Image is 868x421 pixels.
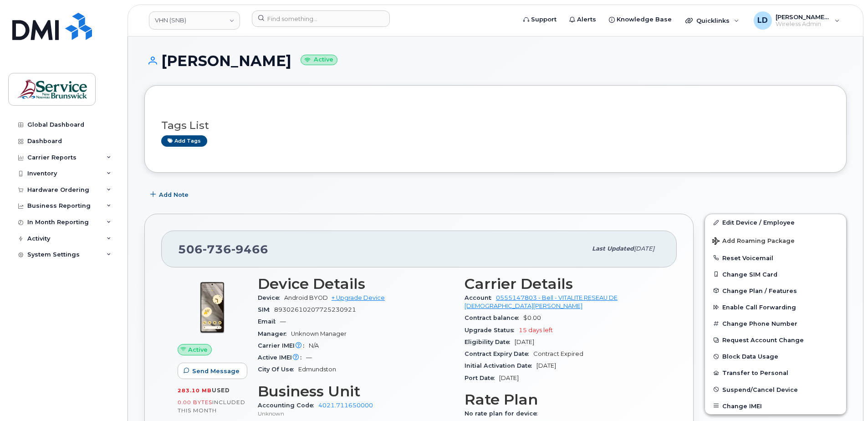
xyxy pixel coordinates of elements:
span: Eligibility Date [465,339,515,345]
span: Contract Expiry Date [465,350,533,357]
button: Send Message [178,363,247,379]
span: Add Note [159,190,189,199]
button: Change SIM Card [705,266,846,282]
span: 9466 [231,242,268,256]
h3: Business Unit [258,383,454,400]
h3: Device Details [258,276,454,292]
p: Unknown [258,410,454,417]
img: unnamed.png [185,280,240,335]
span: City Of Use [258,366,298,373]
span: Manager [258,330,291,337]
button: Add Note [144,186,196,203]
span: SIM [258,306,274,313]
span: used [212,387,230,394]
span: Unknown Manager [291,330,347,337]
span: 15 days left [519,327,553,334]
span: Add Roaming Package [712,237,795,246]
h3: Tags List [161,120,830,131]
span: Edmundston [298,366,336,373]
span: No rate plan for device [465,410,542,417]
span: Active [188,345,208,354]
span: Email [258,318,280,325]
button: Request Account Change [705,332,846,348]
span: 0.00 Bytes [178,399,212,406]
span: Suspend/Cancel Device [722,386,798,393]
span: Active IMEI [258,354,306,361]
button: Add Roaming Package [705,231,846,250]
button: Block Data Usage [705,348,846,365]
button: Suspend/Cancel Device [705,381,846,398]
button: Change Phone Number [705,315,846,332]
span: Account [465,294,496,301]
span: [DATE] [499,375,519,381]
span: Carrier IMEI [258,342,309,349]
span: Accounting Code [258,402,318,409]
a: 0555147803 - Bell - VITALITE RESEAU DE [DEMOGRAPHIC_DATA][PERSON_NAME] [465,294,618,309]
span: Send Message [192,367,240,375]
span: [DATE] [515,339,534,345]
small: Active [301,55,337,65]
span: Upgrade Status [465,327,519,334]
span: $0.00 [523,314,541,321]
span: Enable Call Forwarding [722,304,796,311]
span: — [306,354,312,361]
span: Android BYOD [284,294,328,301]
span: 736 [203,242,231,256]
button: Change IMEI [705,398,846,414]
a: Edit Device / Employee [705,214,846,231]
span: N/A [309,342,319,349]
span: 283.10 MB [178,387,212,394]
span: [DATE] [634,245,654,252]
button: Transfer to Personal [705,365,846,381]
span: [DATE] [536,362,556,369]
span: Device [258,294,284,301]
span: Change Plan / Features [722,287,797,294]
span: Contract Expired [533,350,583,357]
span: Contract balance [465,314,523,321]
button: Reset Voicemail [705,250,846,266]
h3: Carrier Details [465,276,660,292]
button: Enable Call Forwarding [705,299,846,315]
a: + Upgrade Device [332,294,385,301]
a: Add tags [161,135,207,147]
span: Initial Activation Date [465,362,536,369]
span: included this month [178,399,245,414]
span: — [280,318,286,325]
a: 4021.711650000 [318,402,373,409]
h1: [PERSON_NAME] [144,53,847,69]
span: Last updated [592,245,634,252]
span: 506 [178,242,268,256]
span: 89302610207725230921 [274,306,356,313]
button: Change Plan / Features [705,282,846,299]
span: Port Date [465,375,499,381]
h3: Rate Plan [465,391,660,408]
